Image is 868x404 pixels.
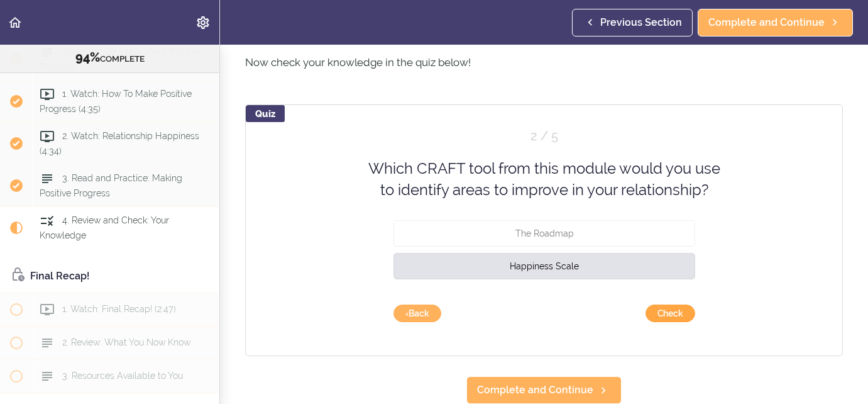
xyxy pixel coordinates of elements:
span: 4. Review and Check: Your Knowledge [40,215,169,240]
span: 2. Watch: Relationship Happiness (4:34) [40,131,199,155]
a: Complete and Continue [698,9,853,36]
span: 3. Resources Available to You [62,371,183,381]
button: Happiness Scale [393,252,695,279]
span: 1. Watch: Final Recap! (2:47) [62,305,176,315]
span: Previous Section [600,15,682,30]
div: Which CRAFT tool from this module would you use to identify areas to improve in your relationship? [362,158,727,201]
span: 1. Watch: How To Make Positive Progress (4:35) [40,89,192,113]
button: go back [393,305,441,322]
span: Happiness Scale [510,261,579,271]
a: Previous Section [572,9,693,36]
div: Quiz [246,105,285,122]
button: submit answer [646,305,695,322]
div: COMPLETE [16,50,204,66]
span: 3. Read and Practice: Making Positive Progress [40,173,182,198]
span: Complete and Continue [708,15,825,30]
svg: Settings Menu [195,15,211,30]
span: The Roadmap [515,228,573,238]
a: Complete and Continue [466,376,622,404]
svg: Back to course curriculum [8,15,23,30]
span: 2. Review: What You Now Know [62,338,190,348]
span: Now check your knowledge in the quiz below! [245,56,471,69]
div: Question 2 out of 5 [393,127,695,145]
button: The Roadmap [393,220,695,246]
span: 94% [75,50,100,65]
span: Complete and Continue [477,383,593,398]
